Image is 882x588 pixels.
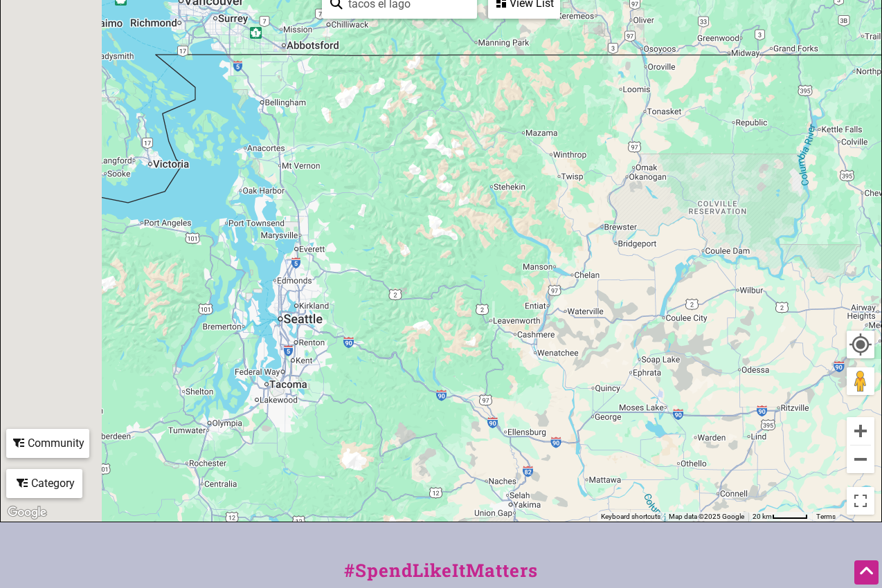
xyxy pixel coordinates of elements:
[4,504,50,522] img: Google
[8,430,88,457] div: Community
[4,504,50,522] a: Open this area in Google Maps (opens a new window)
[847,331,874,358] button: Your Location
[847,367,874,395] button: Drag Pegman onto the map to open Street View
[669,513,744,520] span: Map data ©2025 Google
[847,445,874,473] button: Zoom out
[8,470,81,497] div: Category
[748,512,812,522] button: Map Scale: 20 km per 48 pixels
[601,512,660,522] button: Keyboard shortcuts
[6,429,89,458] div: Filter by Community
[854,560,879,585] div: Scroll Back to Top
[753,513,772,520] span: 20 km
[847,417,874,445] button: Zoom in
[6,469,82,498] div: Filter by category
[816,513,836,520] a: Terms
[847,486,875,515] button: Toggle fullscreen view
